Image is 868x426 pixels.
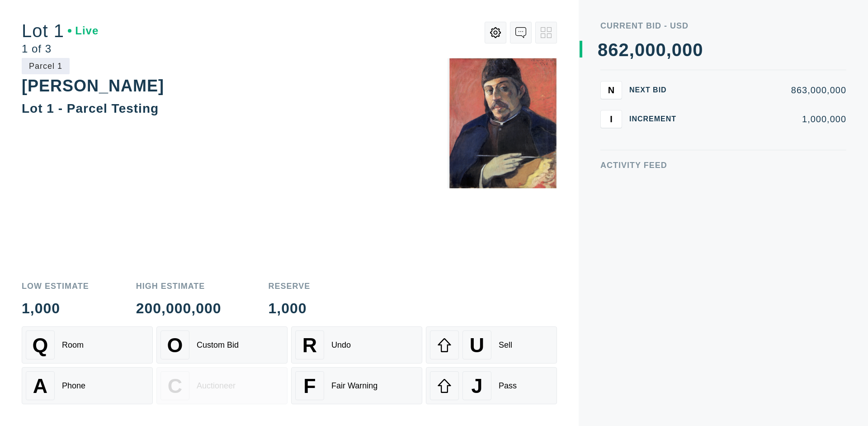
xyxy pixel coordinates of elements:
[656,41,666,59] div: 0
[167,334,183,357] span: O
[629,41,635,222] div: ,
[197,381,236,391] div: Auctioneer
[499,381,517,391] div: Pass
[22,77,164,95] div: [PERSON_NAME]
[331,340,351,350] div: Undo
[600,161,846,169] div: Activity Feed
[331,381,377,391] div: Fair Warning
[470,334,484,357] span: U
[22,43,99,54] div: 1 of 3
[22,101,159,115] div: Lot 1 - Parcel Testing
[600,110,622,128] button: I
[645,41,656,59] div: 0
[691,86,846,95] div: 863,000,000
[22,58,70,74] div: Parcel 1
[156,367,288,404] button: CAuctioneer
[682,41,693,59] div: 0
[68,25,99,36] div: Live
[291,326,422,364] button: RUndo
[666,41,672,222] div: ,
[691,115,846,124] div: 1,000,000
[197,340,239,350] div: Custom Bid
[22,22,99,40] div: Lot 1
[22,326,153,364] button: QRoom
[136,301,222,316] div: 200,000,000
[22,301,89,316] div: 1,000
[168,374,182,397] span: C
[672,41,682,59] div: 0
[136,282,222,290] div: High Estimate
[629,86,684,94] div: Next Bid
[610,114,613,124] span: I
[62,340,84,350] div: Room
[426,367,557,404] button: JPass
[33,334,48,357] span: Q
[608,41,618,59] div: 6
[269,301,311,316] div: 1,000
[22,367,153,404] button: APhone
[156,326,288,364] button: OCustom Bid
[693,41,703,59] div: 0
[598,41,608,59] div: 8
[426,326,557,364] button: USell
[619,41,629,59] div: 2
[608,85,614,95] span: N
[303,374,316,397] span: F
[302,334,317,357] span: R
[269,282,311,290] div: Reserve
[291,367,422,404] button: FFair Warning
[33,374,47,397] span: A
[629,115,684,123] div: Increment
[471,374,482,397] span: J
[600,81,622,99] button: N
[62,381,85,391] div: Phone
[499,340,512,350] div: Sell
[635,41,645,59] div: 0
[600,22,846,30] div: Current Bid - USD
[22,282,89,290] div: Low Estimate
